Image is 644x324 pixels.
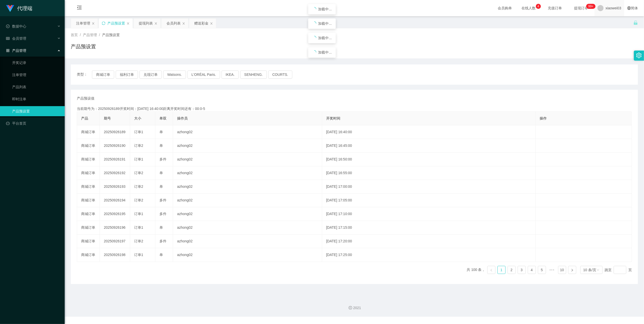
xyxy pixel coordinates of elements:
[71,33,78,37] span: 首页
[6,25,10,28] i: 图标: check-circle-o
[312,21,316,26] i: icon: loading
[173,166,322,180] td: azhong02
[537,4,539,9] p: 4
[134,212,143,216] span: 订单1
[100,125,130,139] td: 20250926189
[583,266,596,274] div: 10 条/页
[318,21,332,26] span: 加载中...
[166,18,181,28] div: 会员列表
[173,180,322,194] td: azhong02
[322,194,536,207] td: [DATE] 17:05:00
[322,248,536,262] td: [DATE] 17:25:00
[173,139,322,153] td: azhong02
[71,0,88,16] i: 图标: menu-fold
[173,221,322,235] td: azhong02
[6,49,26,53] span: 产品管理
[519,6,538,10] span: 在线人数
[159,171,163,175] span: 单
[134,225,143,229] span: 订单1
[605,266,632,274] div: 跳至 页
[116,71,138,79] button: 福利订单
[77,207,100,221] td: 商城订单
[528,266,536,274] li: 4
[173,194,322,207] td: azhong02
[100,248,130,262] td: 20250926198
[568,266,576,274] li: 下一页
[540,116,547,120] span: 操作
[194,18,208,28] div: 赠送彩金
[318,36,332,40] span: 加载中...
[134,184,143,189] span: 订单2
[159,184,163,189] span: 单
[100,194,130,207] td: 20250926194
[498,266,505,274] a: 1
[6,5,14,12] img: logo.9652507e.png
[159,130,163,134] span: 单
[12,58,61,68] a: 开奖记录
[322,180,536,194] td: [DATE] 17:00:00
[100,153,130,166] td: 20250926191
[536,4,541,9] sup: 4
[163,71,186,79] button: Watsons.
[322,221,536,235] td: [DATE] 17:15:00
[508,266,516,274] li: 2
[349,306,352,310] i: 图标: copyright
[322,139,536,153] td: [DATE] 16:45:00
[159,225,163,229] span: 单
[6,36,26,40] span: 会员管理
[636,53,642,58] i: 图标: setting
[77,166,100,180] td: 商城订单
[81,116,88,120] span: 产品
[312,50,316,54] i: icon: loading
[139,71,162,79] button: 兑现订单
[100,235,130,248] td: 20250926197
[134,253,143,257] span: 订单1
[134,239,143,243] span: 订单2
[77,96,94,101] span: 产品预设值
[159,239,166,243] span: 多件
[159,198,166,202] span: 多件
[139,18,153,28] div: 提现列表
[154,22,157,25] i: 图标: close
[100,207,130,221] td: 20250926195
[627,6,631,10] i: 图标: global
[312,7,316,11] i: icon: loading
[159,212,166,216] span: 多件
[99,33,100,37] span: /
[240,71,267,79] button: SENHENG.
[6,118,61,128] a: 图标: dashboard平台首页
[134,171,143,175] span: 订单2
[134,198,143,202] span: 订单2
[92,22,95,25] i: 图标: close
[586,4,595,9] sup: 1209
[518,266,526,274] li: 3
[100,221,130,235] td: 20250926196
[69,305,640,311] div: 2021
[173,207,322,221] td: azhong02
[597,268,600,272] i: 图标: down
[633,20,638,25] i: 图标: unlock
[77,125,100,139] td: 商城订单
[487,266,495,274] li: 上一页
[558,266,566,274] li: 10
[545,6,565,10] span: 充值订单
[572,6,591,10] span: 提现订单
[210,22,213,25] i: 图标: close
[322,125,536,139] td: [DATE] 16:40:00
[77,106,632,111] div: 当前期号为：20250926189开奖时间：[DATE] 16:40:00距离开奖时间还有：00:0-5
[6,6,32,10] a: 代理端
[134,144,143,148] span: 订单2
[77,221,100,235] td: 商城订单
[318,50,332,54] span: 加载中...
[12,82,61,92] a: 产品列表
[312,36,316,40] i: icon: loading
[12,106,61,116] a: 产品预设置
[17,0,32,16] h1: 代理端
[173,248,322,262] td: azhong02
[102,33,120,37] span: 产品预设置
[80,33,81,37] span: /
[71,43,96,50] h1: 产品预设置
[318,7,332,11] span: 加载中...
[508,266,515,274] a: 2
